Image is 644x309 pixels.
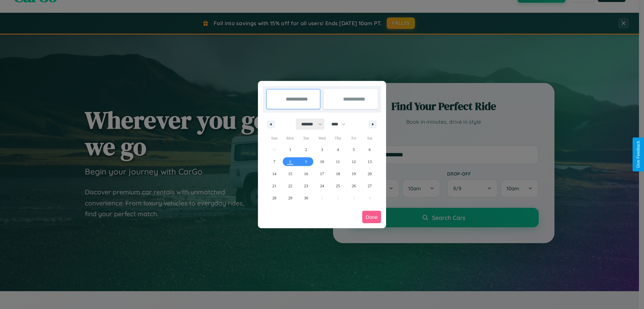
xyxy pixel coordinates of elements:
[273,156,275,168] span: 7
[636,141,641,168] div: Give Feedback
[266,168,282,180] button: 14
[346,133,362,144] span: Fri
[298,192,314,204] button: 30
[346,156,362,168] button: 12
[289,144,291,156] span: 1
[362,168,378,180] button: 20
[353,144,355,156] span: 5
[288,180,292,192] span: 22
[282,156,298,168] button: 8
[336,156,340,168] span: 11
[330,144,346,156] button: 4
[304,168,308,180] span: 16
[305,156,307,168] span: 9
[336,168,340,180] span: 18
[337,144,339,156] span: 4
[282,168,298,180] button: 15
[305,144,307,156] span: 2
[362,211,381,223] button: Done
[336,180,340,192] span: 25
[320,168,324,180] span: 17
[314,133,330,144] span: Wed
[298,180,314,192] button: 23
[314,144,330,156] button: 3
[314,168,330,180] button: 17
[368,180,372,192] span: 27
[346,180,362,192] button: 26
[320,156,324,168] span: 10
[266,180,282,192] button: 21
[369,144,371,156] span: 6
[298,144,314,156] button: 2
[314,156,330,168] button: 10
[330,133,346,144] span: Thu
[288,192,292,204] span: 29
[362,156,378,168] button: 13
[298,133,314,144] span: Tue
[346,144,362,156] button: 5
[298,168,314,180] button: 16
[362,180,378,192] button: 27
[314,180,330,192] button: 24
[282,133,298,144] span: Mon
[289,156,291,168] span: 8
[282,144,298,156] button: 1
[321,144,323,156] span: 3
[266,192,282,204] button: 28
[304,180,308,192] span: 23
[330,168,346,180] button: 18
[282,192,298,204] button: 29
[352,180,356,192] span: 26
[266,156,282,168] button: 7
[304,192,308,204] span: 30
[272,168,276,180] span: 14
[330,180,346,192] button: 25
[330,156,346,168] button: 11
[368,156,372,168] span: 13
[352,156,356,168] span: 12
[346,168,362,180] button: 19
[320,180,324,192] span: 24
[288,168,292,180] span: 15
[368,168,372,180] span: 20
[298,156,314,168] button: 9
[362,133,378,144] span: Sat
[282,180,298,192] button: 22
[362,144,378,156] button: 6
[272,180,276,192] span: 21
[272,192,276,204] span: 28
[352,168,356,180] span: 19
[266,133,282,144] span: Sun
